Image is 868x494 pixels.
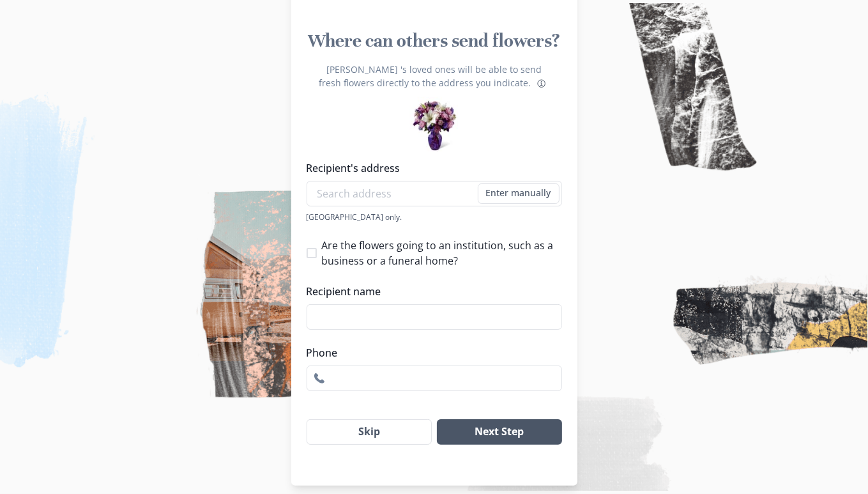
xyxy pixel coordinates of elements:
[307,212,562,222] div: [GEOGRAPHIC_DATA] only.
[478,183,560,204] button: Enter manually
[307,160,554,176] label: Recipient's address
[410,97,458,145] div: Preview of some flower bouquets
[437,419,561,445] button: Next Step
[307,284,554,299] label: Recipient name
[307,181,562,206] input: Search address
[307,345,554,360] label: Phone
[307,63,562,92] p: [PERSON_NAME] 's loved ones will be able to send fresh flowers directly to the address you indicate.
[534,76,549,91] button: About flower deliveries
[307,29,562,52] h1: Where can others send flowers?
[307,419,432,445] button: Skip
[322,238,562,268] span: Are the flowers going to an institution, such as a business or a funeral home?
